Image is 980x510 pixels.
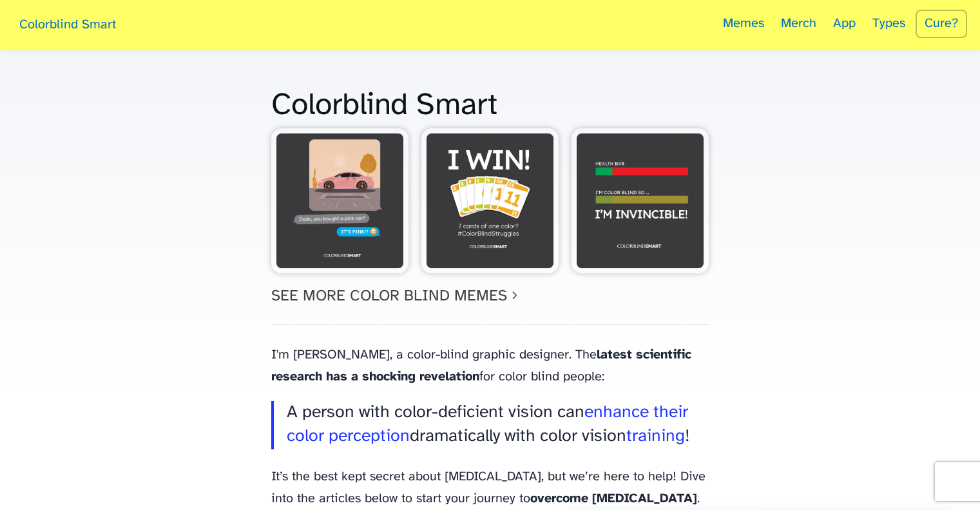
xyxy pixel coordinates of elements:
p: I'm [PERSON_NAME], a color-blind graphic designer. The for color blind people: [271,344,709,388]
span: chevron_right [507,288,523,303]
a: Cure? [916,10,967,38]
a: See More Color Blind Memeschevron_right [271,288,523,304]
p: It’s the best kept secret about [MEDICAL_DATA], but we’re here to help! Dive into the articles be... [271,466,709,510]
b: latest scientific research has a shocking revelation [271,348,691,384]
a: Colorblind Smart [13,5,122,47]
img: Colorblind Gaming Means I'm Invincible [577,133,704,268]
img: Colorblind Phase 10 - 7 cards of one color [427,133,553,268]
blockquote: A person with color-deficient vision can dramatically with color vision ! [271,401,709,449]
img: Colorblind Pink Car Choice [276,133,403,268]
h1: Colorblind Smart [271,89,709,123]
a: training [626,427,685,446]
b: overcome [MEDICAL_DATA] [530,492,697,505]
